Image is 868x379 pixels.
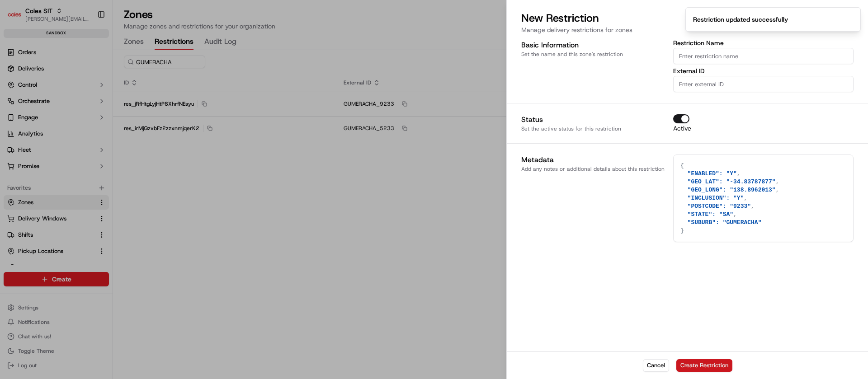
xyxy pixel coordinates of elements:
button: Start new chat [154,89,165,100]
div: We're available if you need us! [31,95,114,103]
a: 📗Knowledge Base [5,127,73,144]
p: Welcome 👋 [9,36,165,51]
div: 📗 [9,132,16,139]
p: Set the active status for this restriction [521,125,666,132]
span: Pylon [90,153,109,160]
h3: Status [521,114,666,125]
p: Add any notes or additional details about this restriction [521,165,666,173]
span: Knowledge Base [18,131,69,140]
div: Start new chat [31,86,148,95]
a: 💻API Documentation [73,127,149,144]
textarea: { "ENABLED": "Y", "GEO_LAT": "-34.83787877", "GEO_LONG": "138.8962013", "INCLUSION": "Y", "POSTCO... [674,155,853,242]
h3: Basic Information [521,40,666,51]
button: Create Restriction [676,359,732,372]
img: Nash [9,9,27,27]
label: Restriction Name [673,40,854,46]
a: Powered byPylon [64,153,109,160]
input: Enter external ID [673,76,854,92]
input: Enter restriction name [673,48,854,64]
p: Manage delivery restrictions for zones [521,25,854,34]
span: API Documentation [85,131,145,140]
input: Got a question? Start typing here... [24,58,163,68]
h3: Metadata [521,154,666,165]
label: External ID [673,68,854,74]
button: Cancel [643,359,669,372]
h2: New Restriction [521,11,854,25]
label: Active [673,125,691,131]
div: 💻 [76,132,84,139]
p: Set the name and this zone's restriction [521,51,666,58]
img: 1736555255976-a54dd68f-1ca7-489b-9aae-adbdc363a1c4 [9,86,25,103]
